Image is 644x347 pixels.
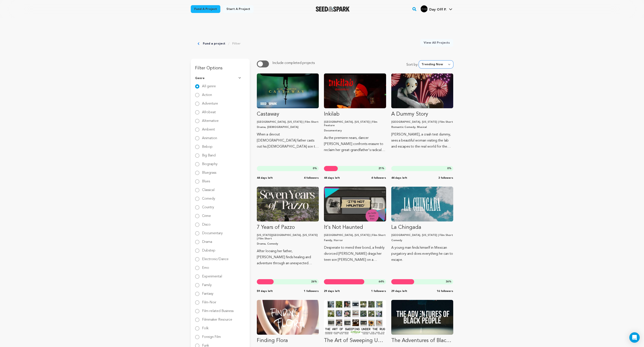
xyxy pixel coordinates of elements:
button: Genre [195,73,245,84]
span: 64 [379,280,382,283]
label: Bluegrass [202,168,216,175]
span: 3 followers [438,176,453,180]
label: All genre [202,81,216,88]
label: Drama [202,237,212,244]
a: Seed&Spark Homepage [316,6,350,12]
span: % [447,167,451,170]
label: Filmmaker Resource [202,315,232,322]
span: 36 [446,280,449,283]
p: The Art of Sweeping Under The Rug [324,337,386,344]
span: 44 days left [324,176,340,180]
span: Day Off P. [429,8,446,11]
p: When a devout [DEMOGRAPHIC_DATA] father casts out his [DEMOGRAPHIC_DATA] son to uphold his faith,... [257,132,319,150]
p: [GEOGRAPHIC_DATA], [US_STATE] | Film Short [391,120,453,124]
span: % [379,280,384,283]
span: Include completed projects [272,61,315,65]
label: Action [202,90,212,97]
a: Fund La Chingada [391,187,453,263]
label: Bebop [202,142,213,149]
span: 59 days left [257,290,273,293]
p: A young man finds himself in Mexican purgatory and does everything he can to escape. [391,245,453,263]
label: Blues [202,176,210,183]
span: 29 days left [324,290,340,293]
label: Ambient [202,124,215,131]
a: Filter [232,41,241,46]
span: 44 days left [391,176,407,180]
p: Documentary [324,129,386,132]
label: Alternative [202,116,219,123]
h3: Filter Options [191,59,250,73]
label: Big Band [202,150,216,157]
label: Dubstep [202,245,215,252]
label: Experimental [202,271,222,278]
div: Breadcrumb [198,39,241,48]
a: Start a project [223,5,254,13]
img: Seed&Spark Logo Dark Mode [316,6,350,12]
label: Disco [202,220,211,226]
p: Romantic Comedy, Musical [391,126,453,129]
p: [GEOGRAPHIC_DATA], [US_STATE] | Film Short [391,234,453,237]
span: Genre [195,76,205,80]
a: View All Projects [420,39,453,47]
label: Electronic/Dance [202,254,229,261]
label: Folk [202,323,208,330]
a: Fund A Dummy Story [391,73,453,150]
label: Family [202,280,212,287]
span: 4 followers [304,176,319,180]
span: % [379,167,384,170]
p: Comedy [391,239,453,242]
label: Emo [202,263,209,270]
span: 21 [379,167,382,170]
p: It's Not Haunted [324,224,386,231]
a: Fund a project [191,5,220,13]
p: As the premiere nears, dancer [PERSON_NAME] confronts erasure to reclaim her great-grandfather's ... [324,135,386,153]
p: [GEOGRAPHIC_DATA], [US_STATE] | Film Short [257,120,319,124]
div: Open Intercom Messenger [629,332,640,343]
img: 96ac8e6da53c6784.png [421,5,428,12]
label: Afrobeat [202,107,216,114]
p: A Dummy Story [391,111,453,118]
p: Finding Flora [257,337,319,344]
label: Classical [202,185,215,192]
p: After loosing her father, [PERSON_NAME] finds healing and adventure through an unexpected friends... [257,248,319,266]
label: Documentary [202,228,223,235]
a: Fund It&#039;s Not Haunted [324,187,386,263]
a: Fund Inkilab [324,73,386,153]
p: 7 Years of Pazzo [257,224,319,231]
label: Crime [202,211,211,218]
span: 1 followers [304,290,319,293]
label: Country [202,202,214,209]
span: 0 [447,167,449,170]
span: 26 [311,280,314,283]
label: Comedy [202,194,215,201]
p: [GEOGRAPHIC_DATA], [US_STATE] | Film Short [324,234,386,237]
p: Drama, Comedy [257,242,319,246]
span: % [446,280,451,283]
p: La Chingada [391,224,453,231]
p: Drama, [DEMOGRAPHIC_DATA] [257,126,319,129]
span: 44 days left [257,176,273,180]
span: % [311,280,317,283]
span: Sort by: [406,62,419,68]
a: Fund Castaway [257,73,319,150]
p: Family, Horror [324,239,386,242]
span: % [313,167,317,170]
a: Fund a project [203,41,225,46]
label: Fantasy [202,289,213,296]
img: Seed&Spark Arrow Down Icon [238,77,242,79]
label: Adventure [202,99,218,105]
p: Desperate to mend their bond, a freshly divorced [PERSON_NAME] drags her teen son [PERSON_NAME] o... [324,245,386,263]
label: Animation [202,133,217,140]
a: Fund 7 Years of Pazzo [257,187,319,266]
label: Foreign Film [202,332,221,339]
p: [PERSON_NAME], a crash test dummy, sees a beautiful woman visiting the lab and escapes to the rea... [391,132,453,150]
span: 16 followers [437,290,453,293]
label: Biography [202,159,218,166]
span: Day Off P.'s Profile [420,5,453,14]
span: 29 days left [391,290,407,293]
div: Day Off P.'s Profile [421,5,446,12]
span: 1 followers [371,290,386,293]
span: 0 [313,167,314,170]
label: Film-Noir [202,297,216,304]
a: Day Off P.'s Profile [420,5,453,12]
